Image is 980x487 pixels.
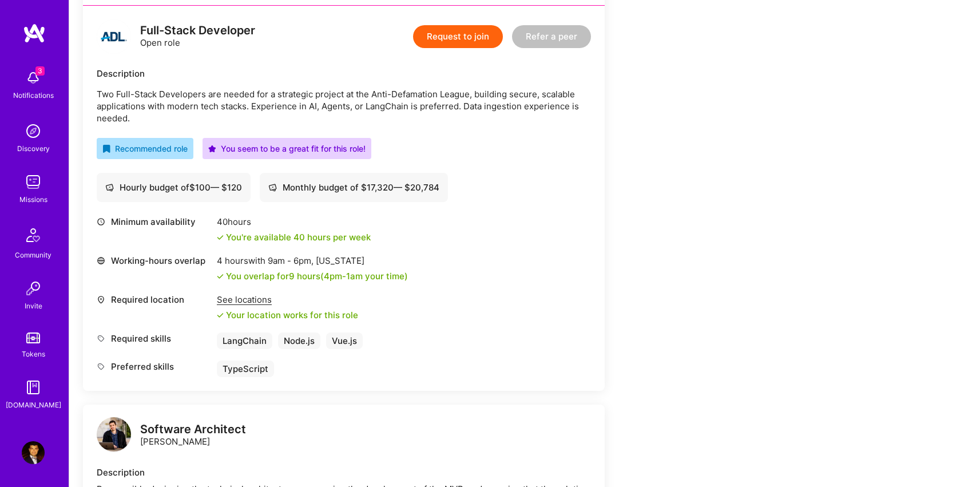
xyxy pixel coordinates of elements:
[97,88,591,124] p: Two Full-Stack Developers are needed for a strategic project at the Anti-Defamation League, build...
[278,332,320,349] div: Node.js
[105,181,242,193] div: Hourly budget of $ 100 — $ 120
[97,68,591,80] div: Description
[140,25,255,49] div: Open role
[512,25,591,48] button: Refer a peer
[97,295,105,304] i: icon Location
[102,142,188,155] div: Recommended role
[413,25,503,48] button: Request to join
[97,19,131,54] img: logo
[217,231,371,243] div: You're available 40 hours per week
[6,399,61,411] div: [DOMAIN_NAME]
[140,423,246,448] div: [PERSON_NAME]
[19,221,47,249] img: Community
[22,171,45,193] img: teamwork
[97,294,211,306] div: Required location
[97,256,105,265] i: icon World
[226,270,408,282] div: You overlap for 9 hours ( your time)
[22,120,45,142] img: discovery
[217,312,224,319] i: icon Check
[97,361,211,373] div: Preferred skills
[217,273,224,280] i: icon Check
[217,309,358,321] div: Your location works for this role
[265,255,316,266] span: 9am - 6pm ,
[13,89,54,101] div: Notifications
[22,376,45,399] img: guide book
[217,234,224,241] i: icon Check
[17,142,50,155] div: Discovery
[23,23,46,43] img: logo
[268,183,277,192] i: icon Cash
[22,277,45,300] img: Invite
[22,348,45,360] div: Tokens
[19,441,47,464] a: User Avatar
[97,417,131,452] img: logo
[15,249,51,261] div: Community
[326,332,363,349] div: Vue.js
[208,142,366,155] div: You seem to be a great fit for this role!
[97,417,131,454] a: logo
[105,183,114,192] i: icon Cash
[217,255,408,267] div: 4 hours with [US_STATE]
[97,466,591,478] div: Description
[140,25,255,37] div: Full-Stack Developer
[217,332,272,349] div: LangChain
[217,361,274,377] div: TypeScript
[97,334,105,343] i: icon Tag
[217,216,371,228] div: 40 hours
[25,300,42,312] div: Invite
[97,255,211,267] div: Working-hours overlap
[26,332,40,343] img: tokens
[35,66,45,76] span: 3
[22,66,45,89] img: bell
[97,362,105,371] i: icon Tag
[22,441,45,464] img: User Avatar
[97,332,211,345] div: Required skills
[217,294,358,306] div: See locations
[97,217,105,226] i: icon Clock
[268,181,439,193] div: Monthly budget of $ 17,320 — $ 20,784
[97,216,211,228] div: Minimum availability
[140,423,246,435] div: Software Architect
[102,145,110,153] i: icon RecommendedBadge
[19,193,47,205] div: Missions
[208,145,216,153] i: icon PurpleStar
[324,271,363,282] span: 4pm - 1am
